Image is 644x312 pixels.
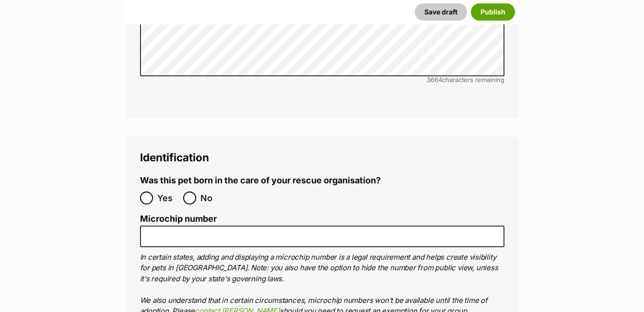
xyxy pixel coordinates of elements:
span: Yes [157,192,178,204]
label: Was this pet born in the care of your rescue organisation? [140,176,381,186]
span: No [200,192,222,204]
button: Save draft [415,3,467,21]
span: Identification [140,151,209,164]
div: characters remaining [140,76,504,84]
label: Microchip number [140,214,504,224]
button: Publish [471,3,515,21]
span: 3664 [427,76,442,84]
